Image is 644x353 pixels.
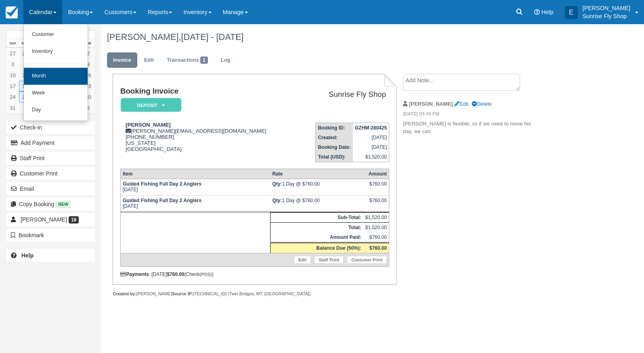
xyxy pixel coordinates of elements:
strong: [PERSON_NAME] [409,101,453,107]
td: $1,520.00 [363,213,389,223]
a: Customer Print [347,256,387,264]
a: 23 [82,81,94,92]
strong: Guided Fishing Full Day 2 Anglers [123,181,201,187]
a: Help [6,249,95,262]
a: Edit [138,52,160,68]
a: 30 [82,92,94,102]
strong: Guided Fishing Full Day 2 Anglers [123,198,201,203]
button: Copy Booking New [6,198,95,211]
a: 28 [19,48,31,59]
th: Sub-Total: [270,213,363,223]
p: Sunrise Fly Shop [583,12,630,20]
span: 1 [200,56,208,64]
th: Sat [82,39,94,48]
button: Add Payment [6,136,95,149]
td: $760.00 [363,232,389,243]
strong: Payments [120,272,149,277]
a: 31 [6,102,19,113]
a: Edit [294,256,311,264]
a: Staff Print [6,152,95,165]
i: Help [534,9,540,15]
button: Email [6,182,95,195]
span: [DATE] - [DATE] [181,32,243,42]
a: Week [24,85,88,102]
div: [PERSON_NAME] [TECHNICAL_ID] (Twin Bridges, MT, [GEOGRAPHIC_DATA]) [113,291,396,297]
h1: [PERSON_NAME], [107,32,578,42]
a: Edit [454,101,468,107]
h1: Booking Invoice [120,87,299,96]
div: [PERSON_NAME][EMAIL_ADDRESS][DOMAIN_NAME] [PHONE_NUMBER] [US_STATE] [GEOGRAPHIC_DATA] [120,122,299,152]
a: 27 [6,48,19,59]
td: 1 Day @ $760.00 [270,179,363,196]
a: 17 [6,81,19,92]
a: 11 [19,70,31,81]
p: [PERSON_NAME] is flexible, so if we need to move his day, we can [403,120,539,135]
div: $760.00 [365,198,387,210]
a: 2 [82,48,94,59]
img: checkfront-main-nav-mini-logo.png [6,6,18,19]
td: [DATE] [353,142,389,152]
th: Total: [270,223,363,233]
td: $1,520.00 [363,223,389,233]
a: Delete [472,101,492,107]
div: : [DATE] (Check ) [120,272,389,277]
small: (POS) [200,272,212,277]
div: $760.00 [365,181,387,193]
a: Staff Print [314,256,344,264]
strong: Source IP: [172,291,193,296]
a: Log [215,52,237,68]
a: 24 [6,92,19,102]
strong: [PERSON_NAME] [126,122,171,128]
td: [DATE] [353,133,389,142]
a: 1 [19,102,31,113]
strong: Qty [272,181,282,187]
th: Sun [6,39,19,48]
a: Deposit [120,98,178,113]
a: Day [24,102,88,119]
strong: $760.00 [167,272,184,277]
a: 16 [82,70,94,81]
th: Amount Paid: [270,232,363,243]
span: 18 [69,216,79,223]
a: 9 [82,59,94,70]
td: 1 Day @ $760.00 [270,196,363,212]
th: Booking ID: [316,123,353,133]
a: 18 [19,81,31,92]
div: E [565,6,578,19]
span: New [56,201,71,208]
a: Invoice [107,52,137,68]
ul: Calendar [23,24,88,121]
a: Customer Print [6,167,95,180]
button: Bookmark [6,229,95,242]
a: Inventory [24,43,88,60]
strong: Created by: [113,291,136,296]
strong: $760.00 [369,245,387,251]
th: Mon [19,39,31,48]
a: Customer [24,26,88,43]
th: Created: [316,133,353,142]
a: 10 [6,70,19,81]
a: Month [24,68,88,85]
td: [DATE] [120,179,270,196]
h2: Sunrise Fly Shop [302,90,386,99]
td: [DATE] [120,196,270,212]
th: Item [120,169,270,179]
a: 6 [82,102,94,113]
a: 25 [19,92,31,102]
td: $1,520.00 [353,152,389,162]
span: Help [541,9,554,15]
a: [PERSON_NAME] 18 [6,213,95,226]
th: Rate [270,169,363,179]
th: Balance Due (50%): [270,243,363,253]
th: Total (USD): [316,152,353,162]
p: [PERSON_NAME] [583,4,630,12]
a: 4 [19,59,31,70]
span: [PERSON_NAME] [21,216,67,223]
button: Check-in [6,121,95,134]
strong: GZHM-280425 [355,125,387,131]
strong: Qty [272,198,282,203]
th: Booking Date: [316,142,353,152]
th: Amount [363,169,389,179]
b: Help [21,252,34,259]
em: Deposit [121,98,181,112]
